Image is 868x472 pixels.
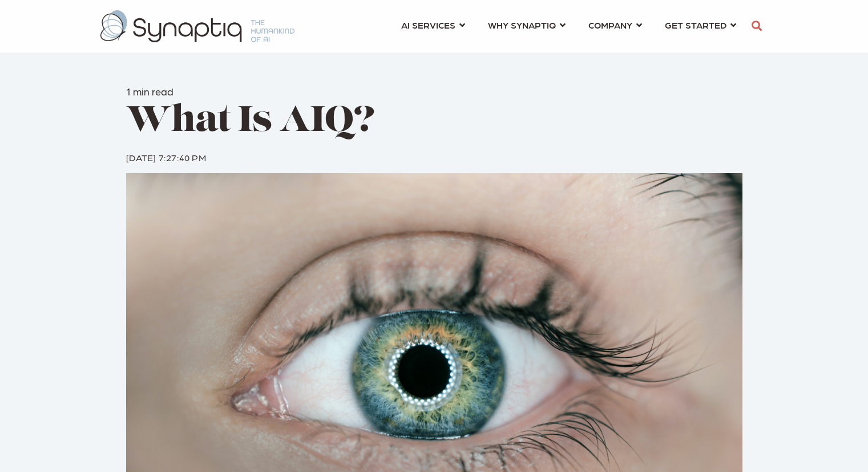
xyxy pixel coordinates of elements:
span: COMPANY [588,17,632,33]
span: [DATE] 7:27:40 PM [126,151,206,163]
img: synaptiq logo-2 [100,10,294,42]
span: AI SERVICES [401,17,455,33]
a: GET STARTED [665,14,736,35]
span: What Is AIQ? [126,104,375,140]
a: COMPANY [588,14,642,35]
nav: menu [390,6,748,47]
span: WHY SYNAPTIQ [488,17,556,33]
span: GET STARTED [665,17,726,33]
h6: 1 min read [126,85,742,98]
a: AI SERVICES [401,14,465,35]
a: WHY SYNAPTIQ [488,14,566,35]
